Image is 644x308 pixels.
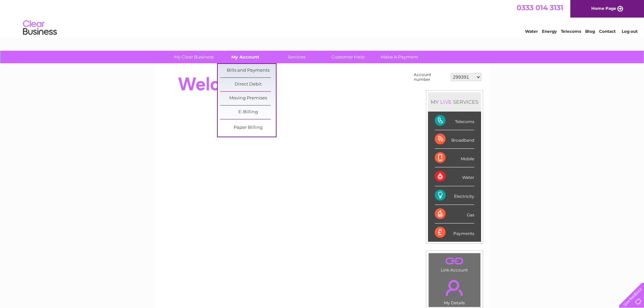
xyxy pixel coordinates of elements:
a: Blog [585,29,595,34]
a: My Clear Business [166,51,222,63]
a: . [430,255,479,267]
img: logo.png [23,18,57,38]
a: Direct Debit [220,78,276,91]
div: Telecoms [435,112,474,130]
div: Clear Business is a trading name of Verastar Limited (registered in [GEOGRAPHIC_DATA] No. 3667643... [163,4,482,33]
a: My Account [217,51,273,63]
a: Water [525,29,538,34]
div: Water [435,167,474,186]
div: Gas [435,205,474,223]
a: Services [269,51,325,63]
a: Paper Billing [220,121,276,135]
a: Bills and Payments [220,64,276,77]
a: . [430,276,479,300]
a: E-Billing [220,105,276,119]
a: Log out [622,29,638,34]
div: Broadband [435,130,474,149]
a: Make A Payment [372,51,427,63]
td: Link Account [428,253,481,274]
a: 0333 014 3131 [517,3,563,12]
a: Telecoms [561,29,581,34]
div: Electricity [435,186,474,205]
td: My Details [428,274,481,307]
a: Energy [542,29,557,34]
div: Payments [435,223,474,242]
td: Account number [412,71,449,84]
a: Contact [599,29,616,34]
div: LIVE [439,99,453,105]
div: MY SERVICES [428,92,481,112]
div: Mobile [435,149,474,167]
a: Customer Help [320,51,376,63]
a: Moving Premises [220,92,276,105]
